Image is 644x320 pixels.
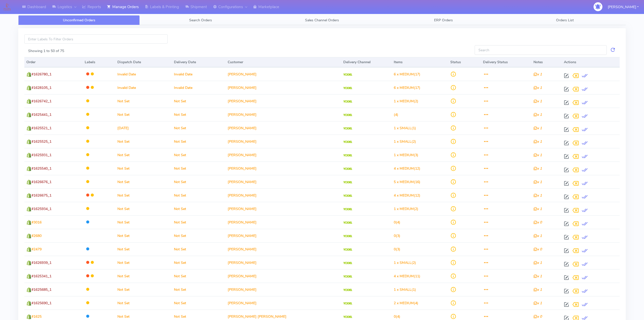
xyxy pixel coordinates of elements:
span: (4) [394,314,400,319]
td: Not Set [172,202,226,215]
button: [PERSON_NAME] [604,2,642,12]
th: Delivery Channel [341,57,392,67]
input: Search [475,45,607,55]
img: Yodel [343,275,352,278]
td: Not Set [172,108,226,121]
td: [PERSON_NAME] [226,135,342,148]
i: x 1 [533,72,542,77]
span: 1 x MEDIUM [394,206,414,211]
td: [PERSON_NAME] [226,283,342,296]
i: x 1 [533,193,542,198]
i: x 1 [533,139,542,144]
span: #1625685_1 [31,287,51,292]
i: x 0 [533,314,542,319]
td: [PERSON_NAME] [226,121,342,135]
td: [PERSON_NAME] [226,215,342,229]
td: [PERSON_NAME] [226,175,342,188]
span: (2) [394,139,416,144]
td: Not Set [172,283,226,296]
span: (4) [394,112,398,117]
span: #1628105_1 [31,85,51,90]
img: Yodel [343,73,352,76]
th: Order [24,57,83,67]
td: Invalid Date [115,67,172,81]
span: #1625931_1 [31,153,51,157]
span: #1626742_1 [31,99,51,104]
span: (2) [394,206,418,211]
span: (12) [394,166,420,171]
img: Yodel [343,100,352,103]
td: Not Set [172,269,226,283]
img: Yodel [343,248,352,251]
td: Not Set [172,94,226,108]
span: (1) [394,126,416,131]
i: x 1 [533,206,542,211]
span: (3) [394,153,418,157]
i: x 1 [533,153,542,157]
td: [DATE] [115,121,172,135]
td: Not Set [172,229,226,242]
td: [PERSON_NAME] [226,202,342,215]
label: Showing 1 to 50 of 75 [28,48,64,54]
i: x 1 [533,126,542,131]
i: x 1 [533,287,542,292]
span: 0 [394,247,396,252]
i: x 1 [533,85,542,90]
span: #1626939_1 [31,260,51,265]
span: (2) [394,99,418,104]
span: #2479 [31,247,42,252]
td: Not Set [115,215,172,229]
td: [PERSON_NAME] [226,229,342,242]
th: Actions [562,57,620,67]
img: Yodel [343,168,352,170]
img: Yodel [343,289,352,291]
span: 6 x MEDIUM [394,72,414,77]
span: Orders List [556,18,574,23]
td: Not Set [172,256,226,269]
td: [PERSON_NAME] [226,296,342,310]
span: (3) [394,247,400,252]
td: Not Set [115,108,172,121]
td: Not Set [115,269,172,283]
span: (12) [394,193,420,198]
th: Dispatch Date [115,57,172,67]
td: Not Set [172,148,226,162]
img: Yodel [343,262,352,264]
td: [PERSON_NAME] [226,242,342,256]
td: Not Set [115,256,172,269]
td: Not Set [115,229,172,242]
td: Not Set [115,94,172,108]
span: 1 x SMALL [394,260,412,265]
img: Yodel [343,208,352,211]
span: (1) [394,287,416,292]
span: 1 x MEDIUM [394,99,414,104]
span: #1626780_1 [31,72,51,77]
img: Yodel [343,87,352,89]
i: x 1 [533,233,542,238]
span: #1625934_1 [31,206,51,211]
td: Not Set [172,215,226,229]
td: Not Set [115,188,172,202]
span: Sales Channel Orders [305,18,339,23]
th: Labels [83,57,115,67]
td: Not Set [172,296,226,310]
span: 1 x SMALL [394,287,412,292]
span: 5 x MEDIUM [394,180,414,184]
span: #1625690_1 [31,301,51,306]
span: (17) [394,72,420,77]
td: Invalid Date [172,81,226,94]
img: Yodel [343,221,352,224]
img: Yodel [343,302,352,305]
i: x 1 [533,180,542,184]
span: #1625441_1 [31,112,51,117]
img: Yodel [343,141,352,143]
td: Not Set [172,188,226,202]
span: Unconfirmed Orders [63,18,95,23]
th: Delivery Date [172,57,226,67]
td: Not Set [172,121,226,135]
td: Not Set [115,283,172,296]
td: Invalid Date [172,67,226,81]
i: x 1 [533,301,542,306]
span: Search Orders [189,18,212,23]
span: 2 x MEDIUM [394,301,414,306]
